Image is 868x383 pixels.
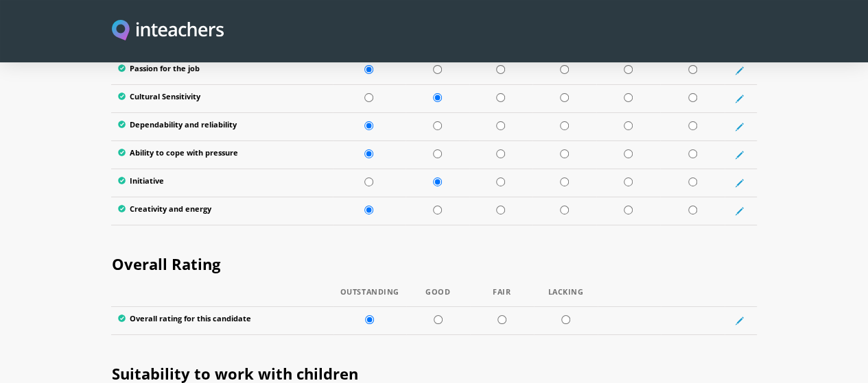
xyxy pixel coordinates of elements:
th: Good [406,288,470,307]
a: Visit this site's homepage [112,20,224,42]
th: Lacking [534,288,598,307]
label: Ability to cope with pressure [118,148,325,161]
label: Cultural Sensitivity [118,92,325,105]
span: Overall Rating [111,254,220,274]
label: Dependability and reliability [118,120,325,133]
label: Passion for the job [118,64,325,77]
th: Outstanding [333,288,406,307]
label: Overall rating for this candidate [118,314,326,327]
img: Inteachers [112,20,224,42]
label: Creativity and energy [118,204,325,217]
th: Fair [470,288,534,307]
label: Initiative [118,176,325,189]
